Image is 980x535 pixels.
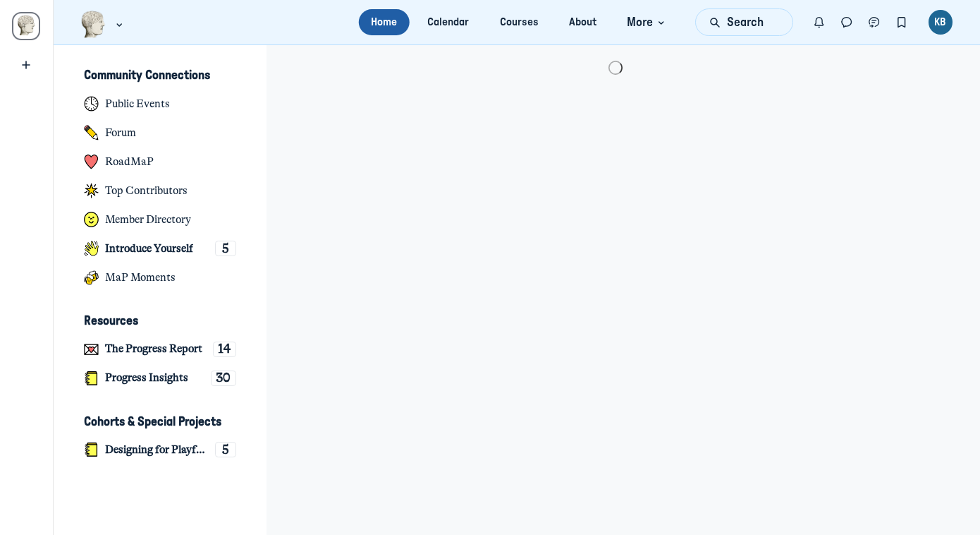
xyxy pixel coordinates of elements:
a: Member Directory [71,207,248,233]
button: More [615,9,675,35]
button: Community ConnectionsCollapse space [71,64,248,88]
a: Introduce Yourself5 [71,236,248,262]
a: Museums as Progress [12,12,40,40]
div: 5 [215,241,236,256]
h4: Introduce Yourself [105,242,193,256]
div: 30 [211,371,236,386]
a: Courses [487,9,551,35]
main: Main Content [252,45,980,90]
button: Direct messages [833,8,861,36]
img: Museums as Progress logo [15,15,37,37]
button: Search [695,8,792,36]
button: Notifications [806,8,833,36]
h3: Cohorts & Special Projects [84,414,221,430]
h4: Top Contributors [105,184,188,198]
h4: Member Directory [105,213,191,227]
a: Home [359,9,410,35]
div: KB [929,10,953,35]
h3: Community Connections [84,68,210,83]
h3: Resources [84,313,138,329]
a: Top Contributors [71,178,248,204]
img: Museums as Progress logo [80,11,106,38]
button: Museums as Progress logo [80,9,126,40]
h4: RoadMaP [105,155,154,169]
div: 14 [213,342,236,357]
button: User menu options [929,10,953,35]
button: ResourcesCollapse space [71,309,248,334]
div: 5 [215,442,236,457]
h4: MaP Moments [105,271,176,284]
h4: Designing for Playful Engagement [105,443,209,457]
button: Bookmarks [888,8,915,36]
a: RoadMaP [71,149,248,175]
a: Progress Insights30 [71,365,248,391]
button: Cohorts & Special ProjectsCollapse space [71,409,248,434]
button: Chat threads [861,8,888,36]
a: The Progress Report14 [71,336,248,362]
a: Public Events [71,91,248,117]
aside: Left Sidebar [54,45,252,535]
a: Forum [71,120,248,146]
h4: Progress Insights [105,371,188,385]
h4: Forum [105,126,136,140]
h4: The Progress Report [105,342,202,356]
a: Designing for Playful Engagement5 [71,437,248,463]
a: MaP Moments [71,265,248,291]
h4: Public Events [105,97,170,111]
a: Create a new community [14,53,39,78]
span: More [627,13,668,32]
a: About [556,9,608,35]
a: Calendar [415,9,482,35]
